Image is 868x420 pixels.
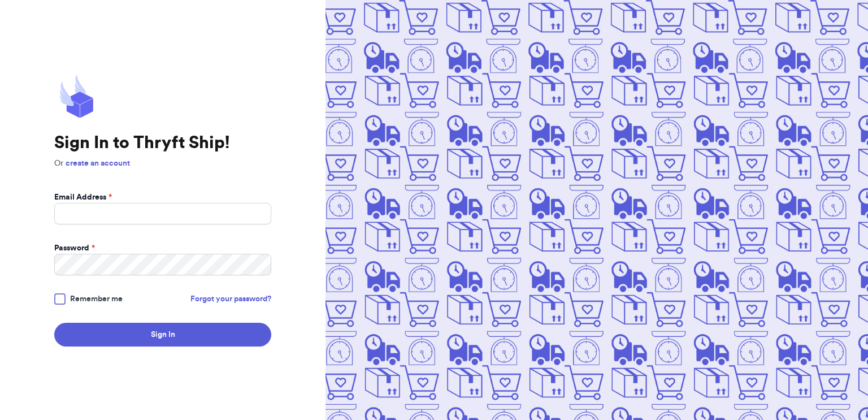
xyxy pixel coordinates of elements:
[54,158,271,169] p: Or
[190,293,271,305] a: Forgot your password?
[54,133,271,153] h1: Sign In to Thryft Ship!
[54,192,112,203] label: Email Address
[66,159,130,167] a: create an account
[54,243,95,254] label: Password
[70,293,123,305] span: Remember me
[54,323,271,347] button: Sign In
